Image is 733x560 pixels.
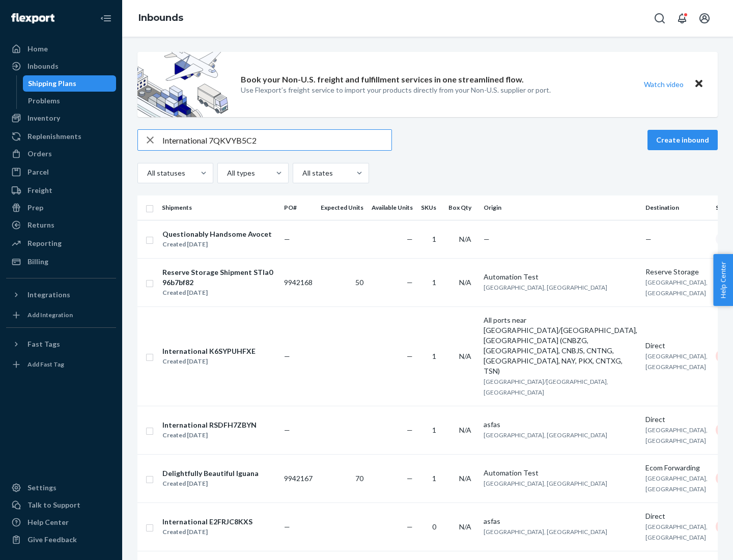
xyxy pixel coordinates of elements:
[645,474,708,493] span: [GEOGRAPHIC_DATA], [GEOGRAPHIC_DATA]
[444,195,480,220] th: Box Qty
[645,511,708,521] div: Direct
[284,522,290,531] span: —
[484,419,637,430] div: asfas
[645,414,708,425] div: Direct
[694,8,715,29] button: Open account menu
[23,93,117,109] a: Problems
[27,220,54,230] div: Returns
[484,528,607,536] span: [GEOGRAPHIC_DATA], [GEOGRAPHIC_DATA]
[459,235,471,243] span: N/A
[459,522,471,531] span: N/A
[162,288,275,298] div: Created [DATE]
[484,272,637,282] div: Automation Test
[317,195,368,220] th: Expected Units
[368,195,417,220] th: Available Units
[645,278,708,297] span: [GEOGRAPHIC_DATA], [GEOGRAPHIC_DATA]
[162,479,259,489] div: Created [DATE]
[27,500,80,510] div: Talk to Support
[484,378,608,396] span: [GEOGRAPHIC_DATA]/[GEOGRAPHIC_DATA], [GEOGRAPHIC_DATA]
[162,430,257,440] div: Created [DATE]
[713,254,733,306] span: Help Center
[417,195,444,220] th: SKUs
[280,258,317,306] td: 9942168
[6,128,116,145] a: Replenishments
[162,239,272,249] div: Created [DATE]
[27,149,52,159] div: Orders
[645,426,708,444] span: [GEOGRAPHIC_DATA], [GEOGRAPHIC_DATA]
[27,517,69,527] div: Help Center
[645,267,708,277] div: Reserve Storage
[484,431,607,439] span: [GEOGRAPHIC_DATA], [GEOGRAPHIC_DATA]
[6,287,116,303] button: Integrations
[432,522,436,531] span: 0
[27,131,81,142] div: Replenishments
[432,426,436,434] span: 1
[6,514,116,530] a: Help Center
[162,468,259,479] div: Delightfully Beautiful Iguana
[23,75,117,92] a: Shipping Plans
[355,474,363,483] span: 70
[162,356,256,367] div: Created [DATE]
[11,13,54,23] img: Flexport logo
[27,360,64,369] div: Add Fast Tag
[407,352,413,360] span: —
[459,426,471,434] span: N/A
[355,278,363,287] span: 50
[6,531,116,548] button: Give Feedback
[284,352,290,360] span: —
[6,164,116,180] a: Parcel
[162,267,275,288] div: Reserve Storage Shipment STIa096b7bf82
[27,535,77,545] div: Give Feedback
[226,168,227,178] input: All types
[241,85,551,95] p: Use Flexport’s freight service to import your products directly from your Non-U.S. supplier or port.
[407,522,413,531] span: —
[6,307,116,323] a: Add Integration
[407,474,413,483] span: —
[480,195,641,220] th: Origin
[637,77,690,92] button: Watch video
[6,480,116,496] a: Settings
[280,454,317,502] td: 9942167
[6,336,116,352] button: Fast Tags
[162,346,256,356] div: International K6SYPUHFXE
[130,4,191,33] ol: breadcrumbs
[6,58,116,74] a: Inbounds
[6,146,116,162] a: Orders
[484,516,637,526] div: asfas
[650,8,670,29] button: Open Search Box
[432,235,436,243] span: 1
[645,235,652,243] span: —
[27,339,60,349] div: Fast Tags
[645,523,708,541] span: [GEOGRAPHIC_DATA], [GEOGRAPHIC_DATA]
[645,341,708,351] div: Direct
[162,517,252,527] div: International E2FRJC8KXS
[27,257,48,267] div: Billing
[301,168,302,178] input: All states
[6,182,116,199] a: Freight
[138,12,183,23] a: Inbounds
[484,480,607,487] span: [GEOGRAPHIC_DATA], [GEOGRAPHIC_DATA]
[27,167,49,177] div: Parcel
[162,527,252,537] div: Created [DATE]
[28,96,60,106] div: Problems
[27,290,70,300] div: Integrations
[241,74,524,86] p: Book your Non-U.S. freight and fulfillment services in one streamlined flow.
[641,195,712,220] th: Destination
[484,468,637,478] div: Automation Test
[27,483,57,493] div: Settings
[27,44,48,54] div: Home
[432,474,436,483] span: 1
[27,185,52,195] div: Freight
[27,203,43,213] div: Prep
[645,463,708,473] div: Ecom Forwarding
[280,195,317,220] th: PO#
[672,8,692,29] button: Open notifications
[6,356,116,373] a: Add Fast Tag
[96,8,116,29] button: Close Navigation
[407,278,413,287] span: —
[146,168,147,178] input: All statuses
[6,217,116,233] a: Returns
[407,426,413,434] span: —
[27,113,60,123] div: Inventory
[432,352,436,360] span: 1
